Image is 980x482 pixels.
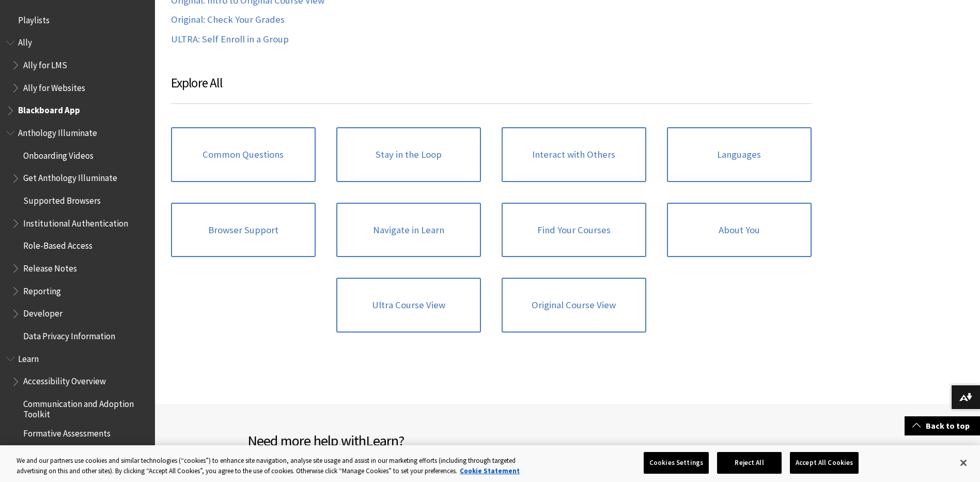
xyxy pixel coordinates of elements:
[171,203,316,258] a: Browser Support
[502,203,646,258] a: Find Your Courses
[171,14,285,26] a: Original: Check Your Grades
[6,102,149,119] nav: Book outline for Blackboard App Help
[6,34,149,97] nav: Book outline for Anthology Ally Help
[18,34,32,48] span: Ally
[6,11,149,29] nav: Book outline for Playlists
[336,203,481,258] a: Navigate in Learn
[644,452,709,474] button: Cookies Settings
[667,127,812,182] a: Languages
[18,102,80,116] span: Blackboard App
[23,147,94,161] span: Onboarding Videos
[23,327,115,341] span: Data Privacy Information
[247,430,568,451] h2: Need more help with ?
[18,124,97,138] span: Anthology Illuminate
[366,431,398,450] span: Learn
[171,73,812,104] h3: Explore All
[667,203,812,258] a: About You
[23,237,92,251] span: Role-Based Access
[23,79,85,93] span: Ally for Websites
[6,124,149,345] nav: Book outline for Anthology Illuminate
[23,373,106,387] span: Accessibility Overview
[460,466,520,475] a: More information about your privacy, opens in a new tab
[23,425,111,439] span: Formative Assessments
[18,11,50,25] span: Playlists
[17,456,539,476] div: We and our partners use cookies and similar technologies (“cookies”) to enhance site navigation, ...
[23,170,117,184] span: Get Anthology Illuminate
[18,350,39,364] span: Learn
[23,282,61,296] span: Reporting
[23,215,128,229] span: Institutional Authentication
[336,278,481,333] a: Ultra Course View
[23,56,67,70] span: Ally for LMS
[23,395,148,419] span: Communication and Adoption Toolkit
[790,452,859,474] button: Accept All Cookies
[336,127,481,182] a: Stay in the Loop
[171,34,289,46] a: ULTRA: Self Enroll in a Group
[23,192,101,206] span: Supported Browsers
[905,416,980,435] a: Back to top
[952,451,975,474] button: Close
[502,278,646,333] a: Original Course View
[717,452,782,474] button: Reject All
[171,127,316,182] a: Common Questions
[23,305,63,319] span: Developer
[23,260,77,274] span: Release Notes
[502,127,646,182] a: Interact with Others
